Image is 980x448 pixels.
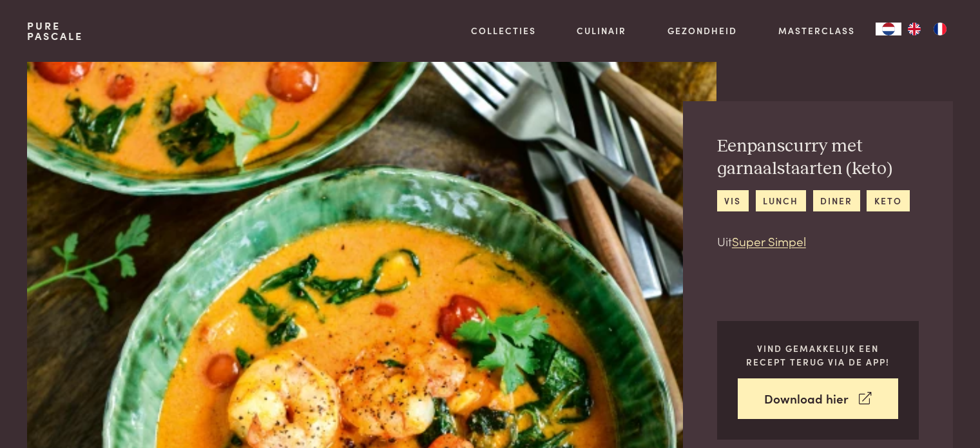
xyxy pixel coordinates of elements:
[738,342,898,368] p: Vind gemakkelijk een recept terug via de app!
[756,190,806,211] a: lunch
[778,24,855,37] a: Masterclass
[717,190,749,211] a: vis
[717,135,919,180] h2: Eenpanscurry met garnaalstaarten (keto)
[813,190,860,211] a: diner
[27,21,83,41] a: PurePascale
[901,23,927,35] a: EN
[901,23,953,35] ul: Language list
[876,23,901,35] a: NL
[668,24,737,37] a: Gezondheid
[471,24,536,37] a: Collecties
[876,23,901,35] div: Language
[867,190,909,211] a: keto
[732,232,806,249] a: Super Simpel
[738,378,898,419] a: Download hier
[577,24,626,37] a: Culinair
[876,23,953,35] aside: Language selected: Nederlands
[927,23,953,35] a: FR
[717,232,919,251] p: Uit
